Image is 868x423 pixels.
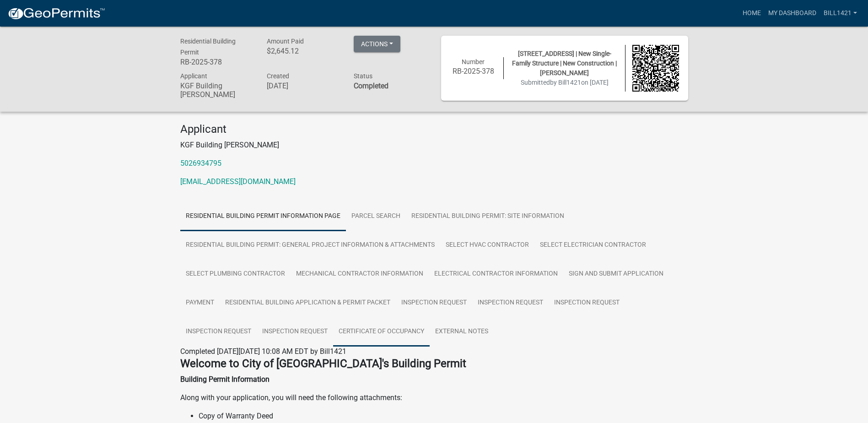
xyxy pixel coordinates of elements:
[180,392,688,403] p: Along with your application, you will need the following attachments:
[632,45,679,92] img: QR code
[180,347,346,356] span: Completed [DATE][DATE] 10:08 AM EDT by Bill1421
[180,260,291,289] a: Select Plumbing Contractor
[180,231,440,260] a: Residential Building Permit: General Project Information & Attachments
[180,58,253,66] h6: RB-2025-378
[180,38,236,56] span: Residential Building Permit
[180,288,220,318] a: Payment
[333,317,430,347] a: Certificate of Occupancy
[354,72,372,80] span: Status
[180,375,270,384] strong: Building Permit Information
[430,317,494,347] a: External Notes
[765,5,820,22] a: My Dashboard
[429,260,563,289] a: Electrical Contractor Information
[180,159,221,168] a: 5026934795
[534,231,652,260] a: Select Electrician Contractor
[440,231,534,260] a: Select HVAC contractor
[180,140,688,151] p: KGF Building [PERSON_NAME]
[199,411,688,422] li: Copy of Warranty Deed
[180,123,688,136] h4: Applicant
[512,50,617,76] span: [STREET_ADDRESS] | New Single-Family Structure | New Construction | [PERSON_NAME]
[354,81,388,90] strong: Completed
[267,47,340,55] h6: $2,645.12
[462,58,485,65] span: Number
[291,260,429,289] a: Mechanical Contractor Information
[267,81,340,90] h6: [DATE]
[472,288,549,318] a: Inspection Request
[220,288,396,318] a: Residential Building Application & Permit Packet
[396,288,472,318] a: Inspection Request
[521,79,609,86] span: Submitted on [DATE]
[820,5,861,22] a: Bill1421
[180,202,346,231] a: Residential Building Permit Information Page
[346,202,406,231] a: Parcel search
[267,38,304,45] span: Amount Paid
[563,260,669,289] a: Sign and Submit Application
[267,72,289,80] span: Created
[180,357,466,370] strong: Welcome to City of [GEOGRAPHIC_DATA]'s Building Permit
[549,288,625,318] a: Inspection Request
[180,81,253,99] h6: KGF Building [PERSON_NAME]
[257,317,333,347] a: Inspection Request
[450,67,497,76] h6: RB-2025-378
[406,202,570,231] a: Residential Building Permit: Site Information
[354,36,400,52] button: Actions
[180,72,207,80] span: Applicant
[180,317,257,347] a: Inspection Request
[550,79,581,86] span: by Bill1421
[739,5,765,22] a: Home
[180,177,296,186] a: [EMAIL_ADDRESS][DOMAIN_NAME]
